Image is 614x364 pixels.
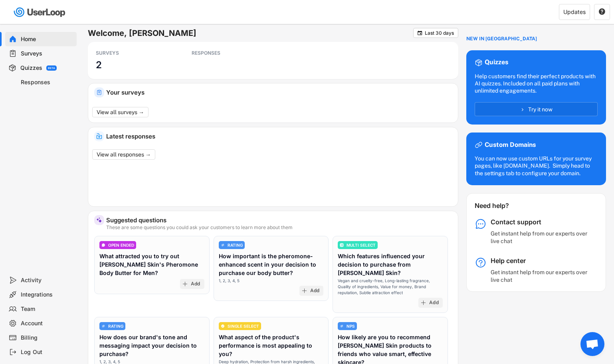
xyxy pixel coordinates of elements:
img: ListMajor.svg [340,243,344,247]
div: Latest responses [106,133,452,139]
div: Quizzes [20,64,42,72]
div: Integrations [21,291,73,299]
div: Updates [563,9,586,15]
div: NEW IN [GEOGRAPHIC_DATA] [466,36,537,42]
div: Get instant help from our experts over live chat [491,230,590,244]
span: Try it now [528,107,553,112]
img: MagicMajor%20%28Purple%29.svg [96,217,102,223]
img: IncomingMajor.svg [96,133,102,139]
div: Account [21,320,73,327]
div: How important is the pheromone-enhanced scent in your decision to purchase our body butter? [219,252,324,277]
img: userloop-logo-01.svg [12,4,68,20]
div: Team [21,305,73,313]
div: MULTI SELECT [347,243,376,247]
div: Open chat [580,332,604,356]
div: SINGLE SELECT [228,324,259,328]
img: CircleTickMinorWhite.svg [221,324,225,328]
div: 1, 2, 3, 4, 5 [219,278,240,284]
div: OPEN ENDED [108,243,134,247]
img: AdjustIcon.svg [340,324,344,328]
div: Which features influenced your decision to purchase from [PERSON_NAME] Skin? [338,252,443,277]
div: RATING [108,324,123,328]
button: View all surveys → [92,107,149,117]
div: SURVEYS [96,50,168,56]
h3: 2 [96,59,102,71]
div: Responses [21,79,73,86]
text:  [418,30,422,36]
div: Suggested questions [106,217,452,223]
button:  [417,30,423,36]
div: Add [191,281,200,287]
text:  [599,8,605,15]
div: Activity [21,277,73,284]
div: How does our brand's tone and messaging impact your decision to purchase? [99,333,204,358]
div: Your surveys [106,89,452,95]
div: Need help? [475,202,530,210]
div: You can now use custom URLs for your survey pages, like [DOMAIN_NAME]. Simply head to the setting... [475,155,598,177]
div: Surveys [21,50,73,57]
div: Quizzes [485,58,508,67]
div: Add [310,288,320,294]
img: AdjustIcon.svg [221,243,225,247]
div: BETA [48,67,55,69]
div: RATING [228,243,243,247]
h6: Welcome, [PERSON_NAME] [88,28,413,38]
button:  [598,8,606,16]
div: Help customers find their perfect products with AI quizzes. Included on all paid plans with unlim... [475,73,598,95]
div: Log Out [21,348,73,356]
button: Try it now [475,102,598,116]
div: Contact support [491,218,590,226]
div: Help center [491,257,590,265]
div: Billing [21,334,73,342]
div: Vegan and cruelty-free, Long-lasting fragrance, Quality of ingredients, Value for money, Brand re... [338,278,443,296]
div: What attracted you to try out [PERSON_NAME] Skin's Pheromone Body Butter for Men? [99,252,204,277]
div: Get instant help from our experts over live chat [491,269,590,283]
div: Custom Domains [485,141,536,149]
button: View all responses → [92,149,155,160]
div: Home [21,36,73,43]
div: What aspect of the product's performance is most appealing to you? [219,333,324,358]
div: Last 30 days [425,31,454,36]
img: ConversationMinor.svg [101,243,105,247]
div: Add [429,300,439,306]
div: RESPONSES [192,50,263,56]
div: NPS [347,324,355,328]
div: These are some questions you could ask your customers to learn more about them [106,225,452,230]
img: AdjustIcon.svg [101,324,105,328]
